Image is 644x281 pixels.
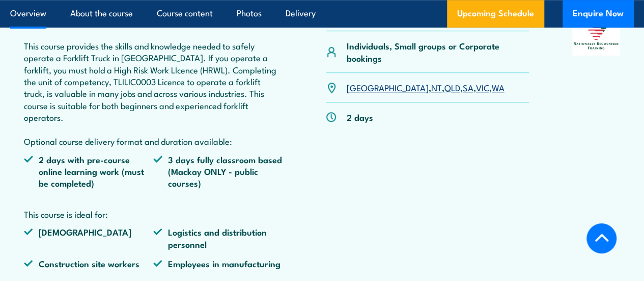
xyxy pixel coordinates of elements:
a: VIC [476,81,489,93]
a: QLD [444,81,460,93]
p: This course provides the skills and knowledge needed to safely operate a Forklift Truck in [GEOGR... [24,40,283,147]
p: 2 days [347,111,373,123]
a: WA [492,81,505,93]
li: Logistics and distribution personnel [153,226,283,250]
li: Construction site workers [24,258,153,269]
a: SA [463,81,473,93]
p: , , , , , [347,82,505,93]
a: NT [431,81,442,93]
a: [GEOGRAPHIC_DATA] [347,81,429,93]
li: 3 days fully classroom based (Mackay ONLY - public courses) [153,154,283,189]
li: [DEMOGRAPHIC_DATA] [24,226,153,250]
li: Employees in manufacturing [153,258,283,269]
img: Nationally Recognised Training logo. [572,10,620,56]
p: This course is ideal for: [24,208,283,220]
p: Individuals, Small groups or Corporate bookings [347,40,529,64]
li: 2 days with pre-course online learning work (must be completed) [24,154,153,189]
